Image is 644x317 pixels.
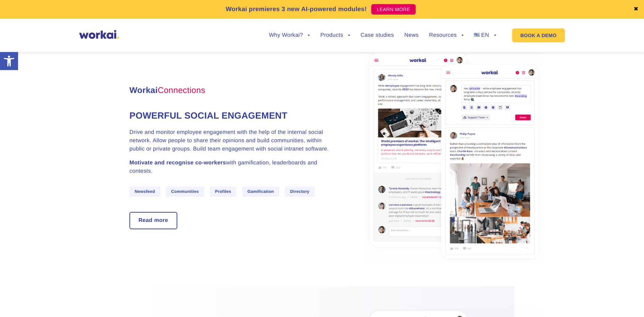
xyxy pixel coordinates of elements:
h3: Workai [129,84,338,97]
a: Products [320,33,350,38]
span: Profiles [210,187,237,197]
a: BOOK A DEMO [512,28,565,42]
span: Newsfeed [129,187,160,197]
span: Connections [158,86,205,95]
a: Read more [130,213,177,229]
span: Gamification [242,187,279,197]
a: Case studies [361,33,394,38]
a: Why Workai? [269,33,310,38]
p: Workai premieres 3 new AI-powered modules! [226,5,367,14]
p: with gamification, leaderboards and contests. [129,159,338,175]
span: Directory [285,187,315,197]
span: Communities [166,187,204,197]
a: News [404,33,418,38]
a: LEARN MORE [371,4,416,15]
p: Drive and monitor employee engagement with the help of the internal social network. Allow people ... [129,128,338,153]
strong: Motivate and recognise co-workers [129,160,226,166]
a: ✖ [634,7,638,12]
h4: Powerful social engagement [129,109,338,122]
a: Resources [429,33,464,38]
iframe: Popup CTA [3,257,191,314]
span: EN [481,32,489,38]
